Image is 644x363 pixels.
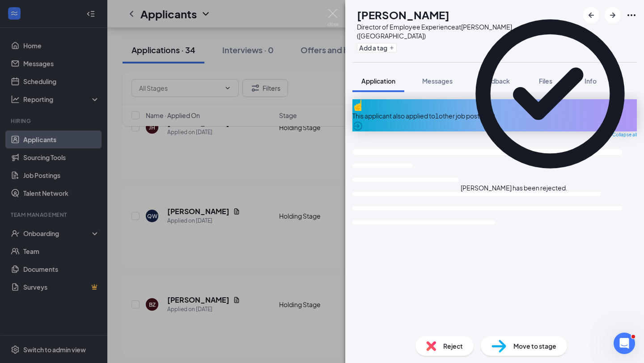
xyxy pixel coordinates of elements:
div: [PERSON_NAME] has been rejected. [461,183,568,193]
span: Move to stage [513,341,556,351]
div: This applicant also applied to 1 other job posting(s) [352,111,637,121]
svg: CheckmarkCircle [461,4,640,183]
span: Reject [443,341,463,351]
svg: Plus [389,45,394,51]
div: Director of Employee Experience at [PERSON_NAME] ([GEOGRAPHIC_DATA]) [357,22,579,40]
span: Messages [422,77,453,85]
svg: ArrowCircle [352,121,363,131]
svg: Loading interface... [352,142,637,256]
span: Application [361,77,395,85]
h1: [PERSON_NAME] [357,7,449,22]
button: PlusAdd a tag [357,43,397,52]
iframe: Intercom live chat [614,333,635,354]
